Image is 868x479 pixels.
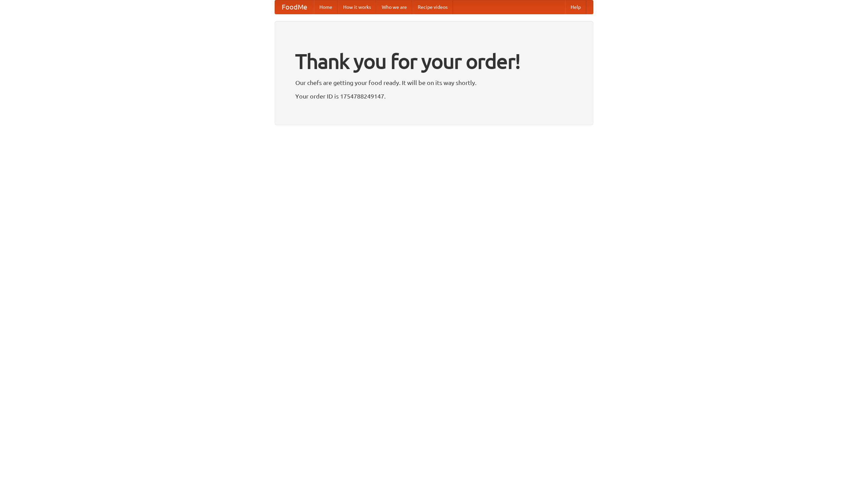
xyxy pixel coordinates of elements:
p: Your order ID is 1754788249147. [295,91,573,101]
h1: Thank you for your order! [295,45,573,78]
a: FoodMe [275,0,314,14]
a: Help [565,0,586,14]
p: Our chefs are getting your food ready. It will be on its way shortly. [295,78,573,88]
a: Recipe videos [412,0,453,14]
a: How it works [338,0,376,14]
a: Home [314,0,338,14]
a: Who we are [376,0,412,14]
